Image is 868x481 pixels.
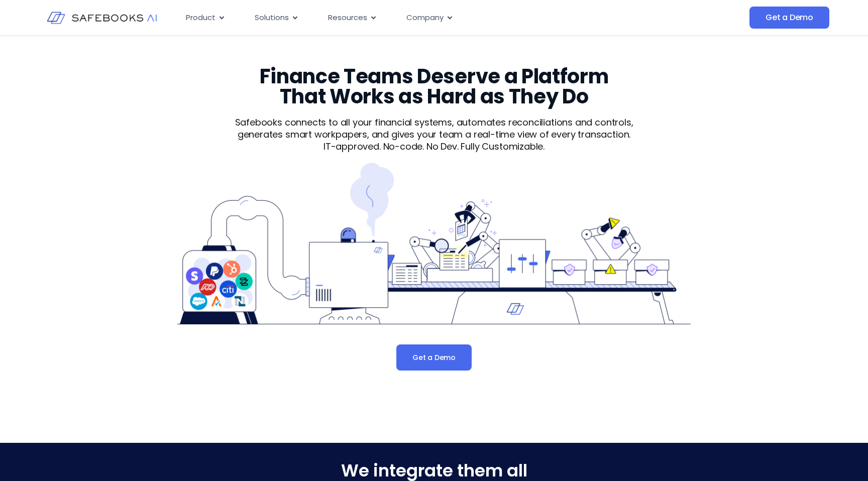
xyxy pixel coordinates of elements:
[240,66,628,106] h3: Finance Teams Deserve a Platform That Works as Hard as They Do
[406,12,444,24] span: Company
[217,116,650,141] p: Safebooks connects to all your financial systems, automates reconciliations and controls, generat...
[412,352,456,363] span: Get a Demo
[178,8,649,28] div: Menu Toggle
[766,13,813,23] span: Get a Demo
[186,12,215,24] span: Product
[396,344,472,371] a: Get a Demo
[328,12,367,24] span: Resources
[178,8,649,28] nav: Menu
[177,163,691,324] img: Product 1
[255,12,289,24] span: Solutions
[217,141,650,153] p: IT-approved. No-code. No Dev. Fully Customizable.
[749,7,829,29] a: Get a Demo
